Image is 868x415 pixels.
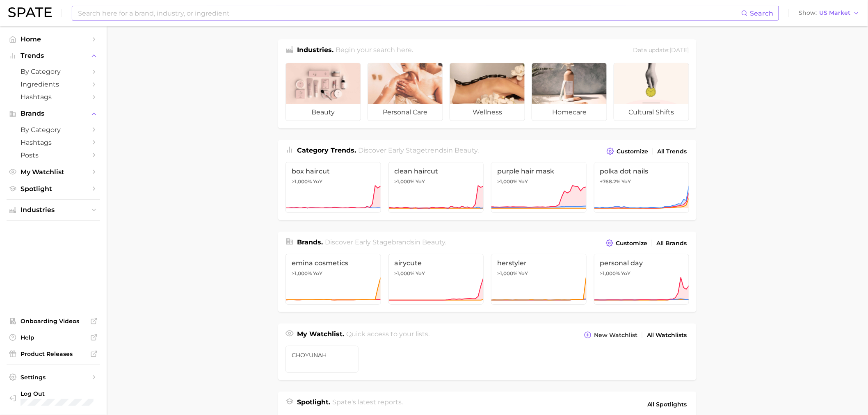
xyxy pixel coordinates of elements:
a: by Category [7,65,100,78]
button: ShowUS Market [797,8,862,18]
span: All Watchlists [647,332,687,339]
h2: Quick access to your lists. [347,329,430,341]
span: YoY [519,178,528,185]
button: Trends [7,50,100,62]
span: >1,000% [292,178,312,185]
span: Product Releases [21,350,86,358]
span: wellness [450,104,525,121]
a: Help [7,331,100,344]
a: polka dot nails+768.2% YoY [594,162,690,213]
a: Settings [7,371,100,383]
span: US Market [820,11,851,15]
h1: My Watchlist. [297,329,344,341]
span: Posts [21,151,86,159]
span: Hashtags [21,93,86,101]
a: Home [7,33,100,46]
span: by Category [21,126,86,134]
a: All Spotlights [645,397,689,411]
h2: Begin your search here. [336,45,413,56]
span: personal care [368,104,443,121]
a: All Brands [655,238,689,249]
a: personal day>1,000% YoY [594,254,690,305]
span: CHOYUNAH [292,352,352,358]
img: SPATE [8,7,52,17]
a: All Trends [656,146,689,157]
span: Help [21,334,86,341]
span: homecare [532,104,607,121]
button: New Watchlist [582,329,640,341]
span: Trends [21,52,86,59]
span: Brands . [297,238,323,246]
a: Onboarding Videos [7,315,100,327]
a: My Watchlist [7,166,100,178]
button: Brands [7,107,100,120]
span: beauty [286,104,361,121]
h1: Industries. [297,45,333,56]
a: beauty [286,63,361,121]
span: personal day [600,259,683,267]
input: Search here for a brand, industry, or ingredient [77,6,741,20]
div: Data update: [DATE] [633,45,689,56]
a: All Watchlists [645,330,689,341]
span: cultural shifts [614,104,689,121]
span: Discover Early Stage brands in . [325,238,447,246]
span: polka dot nails [600,167,683,175]
span: My Watchlist [21,168,86,176]
span: Ingredients [21,80,86,88]
span: All Brands [657,240,687,247]
a: personal care [368,63,443,121]
span: purple hair mask [497,167,580,175]
span: All Spotlights [647,399,687,409]
a: emina cosmetics>1,000% YoY [286,254,381,305]
span: >1,000% [395,178,415,185]
a: Hashtags [7,136,100,149]
span: box haircut [292,167,375,175]
span: Brands [21,110,86,117]
a: cultural shifts [614,63,689,121]
span: New Watchlist [594,332,637,339]
span: Industries [21,206,86,214]
span: YoY [313,270,322,277]
span: >1,000% [497,178,517,185]
span: Hashtags [21,139,86,146]
span: Customize [617,148,648,155]
a: purple hair mask>1,000% YoY [491,162,587,213]
a: Ingredients [7,78,100,91]
span: All Trends [658,148,687,155]
span: clean haircut [395,167,478,175]
span: beauty [455,146,478,154]
span: Discover Early Stage trends in . [359,146,479,154]
button: Industries [7,204,100,216]
button: Customize [604,237,649,249]
span: YoY [519,270,528,277]
span: YoY [313,178,322,185]
a: Log out. Currently logged in with e-mail jek@cosmax.com. [7,388,100,408]
span: >1,000% [395,270,415,276]
span: by Category [21,68,86,75]
span: Home [21,35,86,43]
span: Customize [616,240,647,247]
span: >1,000% [497,270,517,276]
span: Spotlight [21,185,86,193]
a: box haircut>1,000% YoY [286,162,381,213]
span: >1,000% [292,270,312,276]
a: herstyler>1,000% YoY [491,254,587,305]
span: emina cosmetics [292,259,375,267]
a: by Category [7,123,100,136]
span: YoY [416,178,425,185]
span: airycute [395,259,478,267]
a: Spotlight [7,182,100,195]
span: YoY [416,270,425,277]
a: clean haircut>1,000% YoY [388,162,484,213]
button: Customize [605,146,650,157]
span: >1,000% [600,270,620,276]
a: airycute>1,000% YoY [388,254,484,305]
span: Settings [21,374,86,381]
span: +768.2% [600,178,621,185]
a: Posts [7,149,100,162]
a: wellness [450,63,525,121]
span: YoY [622,178,631,185]
span: herstyler [497,259,580,267]
a: homecare [532,63,607,121]
span: Search [750,9,774,17]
